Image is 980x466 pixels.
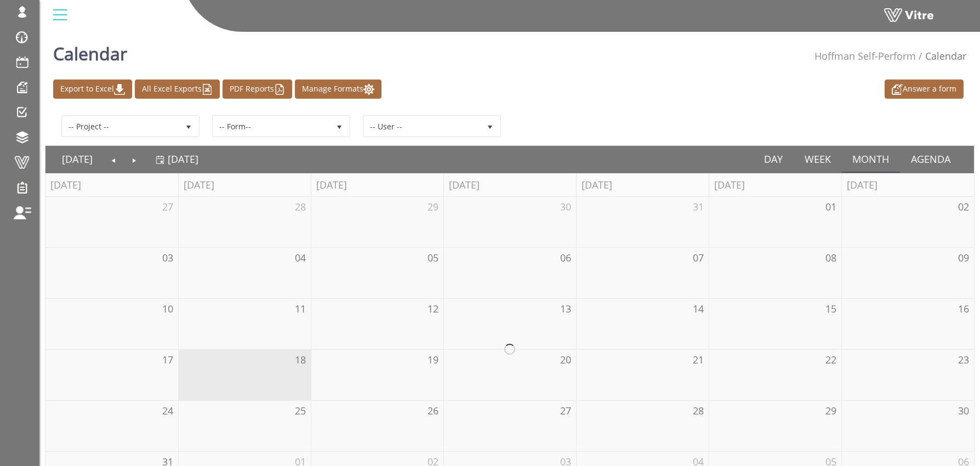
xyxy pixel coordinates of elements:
[114,84,125,95] img: cal_download.png
[168,152,198,166] span: [DATE]
[223,79,292,99] a: PDF Reports
[842,146,901,172] a: Month
[885,79,964,99] a: Answer a form
[916,49,966,64] li: Calendar
[178,173,311,197] th: [DATE]
[213,116,329,136] span: -- Form--
[53,79,132,99] a: Export to Excel
[104,146,124,172] a: Previous
[900,146,961,172] a: Agenda
[311,173,443,197] th: [DATE]
[480,116,500,136] span: select
[794,146,842,172] a: Week
[295,79,381,99] a: Manage Formats
[124,146,145,172] a: Next
[202,84,213,95] img: cal_excel.png
[892,84,903,95] img: appointment_white2.png
[45,173,178,197] th: [DATE]
[443,173,576,197] th: [DATE]
[156,146,198,172] a: [DATE]
[364,116,480,136] span: -- User --
[753,146,794,172] a: Day
[709,173,841,197] th: [DATE]
[329,116,349,136] span: select
[841,173,974,197] th: [DATE]
[814,49,916,62] a: Hoffman Self-Perform
[51,146,104,172] a: [DATE]
[53,27,127,74] h1: Calendar
[274,84,285,95] img: cal_pdf.png
[179,116,198,136] span: select
[135,79,220,99] a: All Excel Exports
[62,116,179,136] span: -- Project --
[363,84,374,95] img: cal_settings.png
[576,173,709,197] th: [DATE]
